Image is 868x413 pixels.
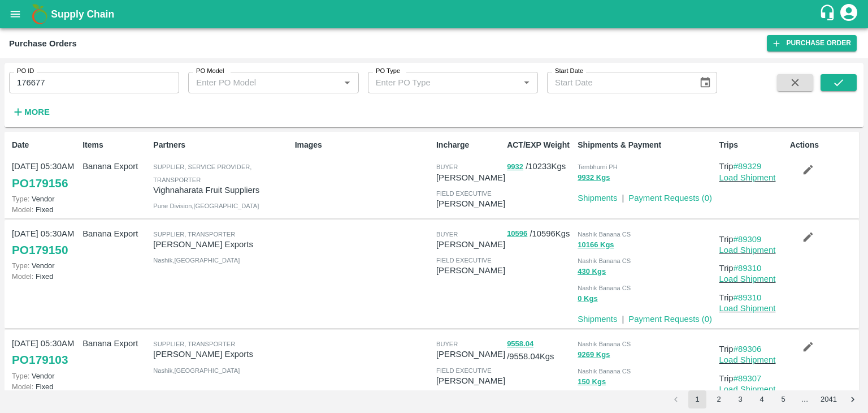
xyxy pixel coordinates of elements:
[578,292,597,306] button: 0 Kgs
[436,171,505,184] p: [PERSON_NAME]
[83,139,149,151] p: Items
[519,75,534,90] button: Open
[507,161,523,174] button: 9932
[796,394,814,405] div: …
[9,72,179,93] input: Enter PO ID
[12,195,29,203] span: Type:
[734,293,762,302] a: #89310
[192,75,322,90] input: Enter PO Model
[578,139,714,151] p: Shipments & Payment
[555,67,583,76] label: Start Date
[734,162,762,171] a: #89329
[719,139,785,151] p: Trips
[734,235,762,244] a: #89309
[719,304,776,313] a: Load Shipment
[436,348,505,360] p: [PERSON_NAME]
[719,372,785,385] p: Trip
[436,164,458,170] span: buyer
[665,390,863,408] nav: pagination navigation
[12,372,29,380] span: Type:
[578,341,631,347] span: Nashik Banana CS
[719,262,785,274] p: Trip
[12,227,78,240] p: [DATE] 05:30AM
[436,367,492,374] span: field executive
[688,390,706,408] button: page 1
[578,231,631,238] span: Nashik Banana CS
[578,257,631,264] span: Nashik Banana CS
[839,2,859,26] div: account of current user
[153,348,290,360] p: [PERSON_NAME] Exports
[617,187,624,204] div: |
[83,337,149,350] p: Banana Export
[340,75,354,90] button: Open
[83,160,149,173] p: Banana Export
[719,355,776,364] a: Load Shipment
[153,203,259,209] span: Pune Division , [GEOGRAPHIC_DATA]
[153,139,290,151] p: Partners
[507,337,573,363] p: / 9558.04 Kgs
[2,1,28,27] button: open drawer
[83,227,149,240] p: Banana Export
[719,343,785,355] p: Trip
[196,67,224,76] label: PO Model
[507,338,533,351] button: 9558.04
[12,193,78,204] p: Vendor
[767,35,857,51] a: Purchase Order
[12,139,78,151] p: Date
[507,227,573,240] p: / 10596 Kgs
[12,382,33,391] span: Model:
[436,190,492,197] span: field executive
[719,385,776,394] a: Load Shipment
[578,164,618,170] span: Tembhurni PH
[719,246,776,255] a: Load Shipment
[578,193,617,203] a: Shipments
[617,308,624,325] div: |
[12,240,68,260] a: PO179150
[12,381,78,392] p: Fixed
[153,231,235,238] span: Supplier, Transporter
[578,376,606,389] button: 150 Kgs
[819,4,839,24] div: customer-support
[153,184,290,196] p: Vighnaharata Fruit Suppliers
[12,350,68,370] a: PO179103
[734,374,762,383] a: #89307
[371,75,501,90] input: Enter PO Type
[719,274,776,283] a: Load Shipment
[9,102,53,122] button: More
[12,204,78,215] p: Fixed
[774,390,792,408] button: Go to page 5
[710,390,728,408] button: Go to page 2
[153,257,240,264] span: Nashik , [GEOGRAPHIC_DATA]
[17,67,34,76] label: PO ID
[719,160,785,173] p: Trip
[436,139,502,151] p: Incharge
[51,6,819,22] a: Supply Chain
[578,349,610,362] button: 9269 Kgs
[507,227,527,240] button: 10596
[9,36,77,51] div: Purchase Orders
[507,139,573,151] p: ACT/EXP Weight
[12,261,29,270] span: Type:
[578,265,606,278] button: 430 Kgs
[436,238,505,251] p: [PERSON_NAME]
[436,257,492,264] span: field executive
[578,171,610,184] button: 9932 Kgs
[153,238,290,251] p: [PERSON_NAME] Exports
[578,239,614,252] button: 10166 Kgs
[436,264,505,277] p: [PERSON_NAME]
[817,390,840,408] button: Go to page 2041
[24,107,50,117] strong: More
[376,67,400,76] label: PO Type
[844,390,862,408] button: Go to next page
[719,173,776,182] a: Load Shipment
[695,72,716,93] button: Choose date
[790,139,856,151] p: Actions
[628,193,712,203] a: Payment Requests (0)
[578,368,631,375] span: Nashik Banana CS
[12,260,78,271] p: Vendor
[153,164,251,183] span: Supplier, Service Provider, Transporter
[12,272,33,281] span: Model:
[436,375,505,387] p: [PERSON_NAME]
[295,139,432,151] p: Images
[28,3,51,25] img: logo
